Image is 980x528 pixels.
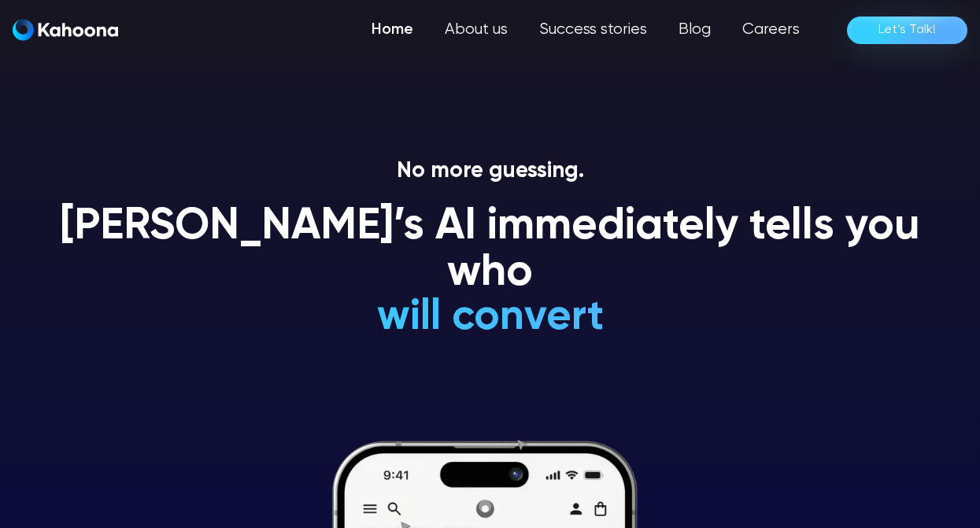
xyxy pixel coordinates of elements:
a: About us [429,14,523,46]
a: Let’s Talk! [847,17,967,44]
div: Let’s Talk! [878,17,936,42]
img: Kahoona logo white [13,19,118,41]
a: Blog [663,14,727,46]
p: No more guessing. [49,158,931,185]
a: home [13,19,118,42]
a: Home [356,14,429,46]
h1: will convert [258,294,722,341]
h1: [PERSON_NAME]’s AI immediately tells you who [49,204,931,297]
a: Careers [727,14,815,46]
a: Success stories [523,14,663,46]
